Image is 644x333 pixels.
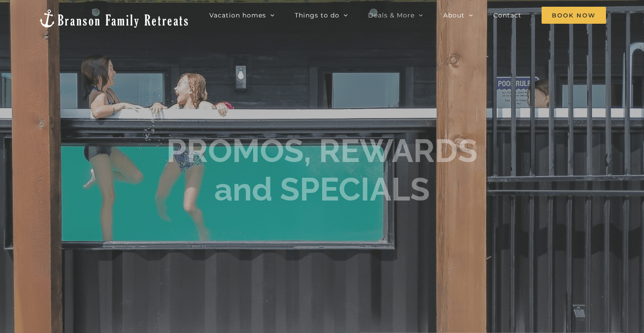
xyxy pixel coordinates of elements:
[493,12,521,18] span: Contact
[295,12,339,18] span: Things to do
[38,9,190,29] img: Branson Family Retreats Logo
[542,6,606,24] a: Book Now
[209,6,275,24] a: Vacation homes
[209,12,266,18] span: Vacation homes
[166,132,478,209] h1: PROMOS, REWARDS and SPECIALS
[368,6,423,24] a: Deals & More
[443,6,473,24] a: About
[542,7,606,24] span: Book Now
[295,6,348,24] a: Things to do
[368,12,415,18] span: Deals & More
[443,12,465,18] span: About
[209,6,606,24] nav: Main Menu
[493,6,521,24] a: Contact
